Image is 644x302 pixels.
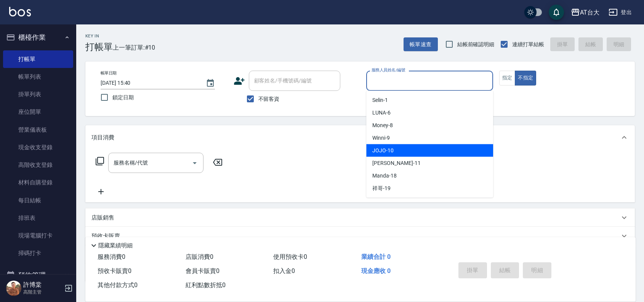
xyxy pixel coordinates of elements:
span: 上一筆訂單:#10 [113,43,155,52]
span: 其他付款方式 0 [98,281,138,289]
span: Selin -1 [372,96,388,104]
span: 連續打單結帳 [512,40,544,48]
span: 店販消費 0 [186,253,213,260]
p: 預收卡販賣 [91,232,120,240]
a: 掃碼打卡 [3,244,73,262]
div: 預收卡販賣 [85,227,635,245]
p: 高階主管 [23,289,62,296]
span: Winni -9 [372,134,390,142]
span: 使用預收卡 0 [273,253,307,260]
a: 帳單列表 [3,68,73,86]
a: 每日結帳 [3,192,73,209]
label: 服務人員姓名/編號 [372,67,405,73]
a: 座位開單 [3,103,73,121]
span: 會員卡販賣 0 [186,267,219,275]
p: 項目消費 [91,134,114,142]
div: 項目消費 [85,125,635,150]
button: 登出 [606,5,635,19]
input: YYYY/MM/DD hh:mm [101,77,198,89]
img: Logo [9,7,31,16]
div: 店販銷售 [85,208,635,227]
span: 紅利點數折抵 0 [186,281,226,289]
a: 掛單列表 [3,86,73,103]
span: 祥哥 -19 [372,184,391,192]
span: 現金應收 0 [361,267,391,275]
h3: 打帳單 [85,42,113,52]
span: 預收卡販賣 0 [98,267,131,275]
span: Money -8 [372,121,393,129]
span: 不留客資 [258,95,280,103]
button: 預約管理 [3,265,73,285]
span: 結帳前確認明細 [457,40,495,48]
button: Choose date, selected date is 2025-09-12 [201,74,219,92]
span: 扣入金 0 [273,267,295,275]
a: 高階收支登錄 [3,156,73,174]
span: 鎖定日期 [112,94,134,102]
span: 服務消費 0 [98,253,125,260]
h5: 許博棠 [23,281,62,289]
button: 不指定 [515,71,536,86]
h2: Key In [85,34,113,39]
img: Person [6,281,21,296]
button: Open [189,157,201,169]
a: 打帳單 [3,50,73,68]
a: 營業儀表板 [3,121,73,139]
button: 指定 [499,71,516,86]
span: 業績合計 0 [361,253,391,260]
a: 現金收支登錄 [3,139,73,156]
a: 排班表 [3,209,73,227]
button: 帳單速查 [404,37,438,52]
span: LUNA -6 [372,109,391,117]
span: JOJO -10 [372,147,394,155]
p: 隱藏業績明細 [98,242,133,250]
span: Manda -18 [372,172,397,180]
div: AT台大 [580,8,599,17]
a: 材料自購登錄 [3,174,73,191]
label: 帳單日期 [101,70,117,76]
button: save [549,5,564,20]
p: 店販銷售 [91,214,114,222]
button: 櫃檯作業 [3,27,73,47]
button: AT台大 [568,5,602,20]
a: 現場電腦打卡 [3,227,73,244]
span: [PERSON_NAME] -11 [372,159,420,167]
